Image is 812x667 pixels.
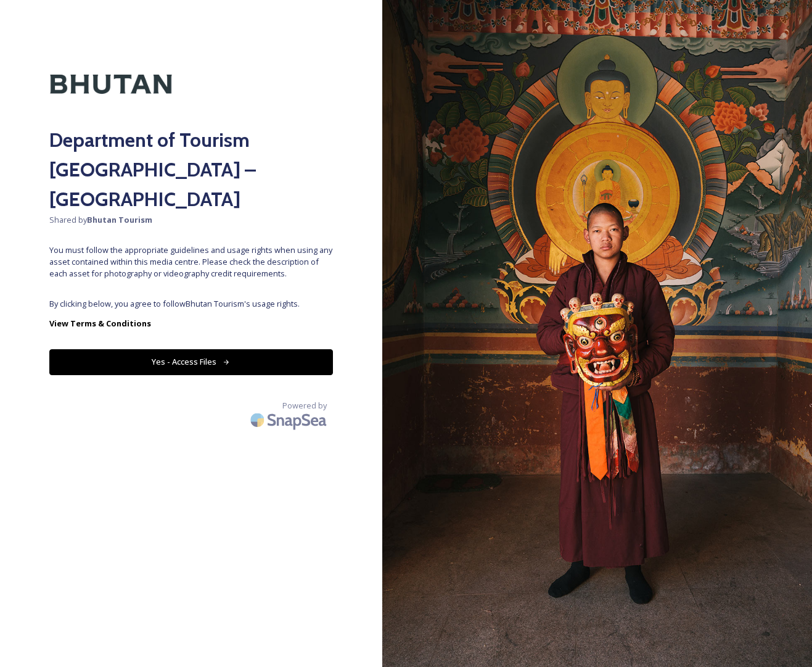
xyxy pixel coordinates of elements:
span: By clicking below, you agree to follow Bhutan Tourism 's usage rights. [49,298,333,310]
button: Yes - Access Files [49,349,333,375]
img: Kingdom-of-Bhutan-Logo.png [49,49,173,119]
span: Shared by [49,214,333,226]
strong: Bhutan Tourism [87,214,152,225]
img: SnapSea Logo [247,405,333,434]
h2: Department of Tourism [GEOGRAPHIC_DATA] – [GEOGRAPHIC_DATA] [49,125,333,214]
a: View Terms & Conditions [49,316,333,331]
span: You must follow the appropriate guidelines and usage rights when using any asset contained within... [49,244,333,280]
strong: View Terms & Conditions [49,318,151,329]
span: Powered by [282,400,327,412]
